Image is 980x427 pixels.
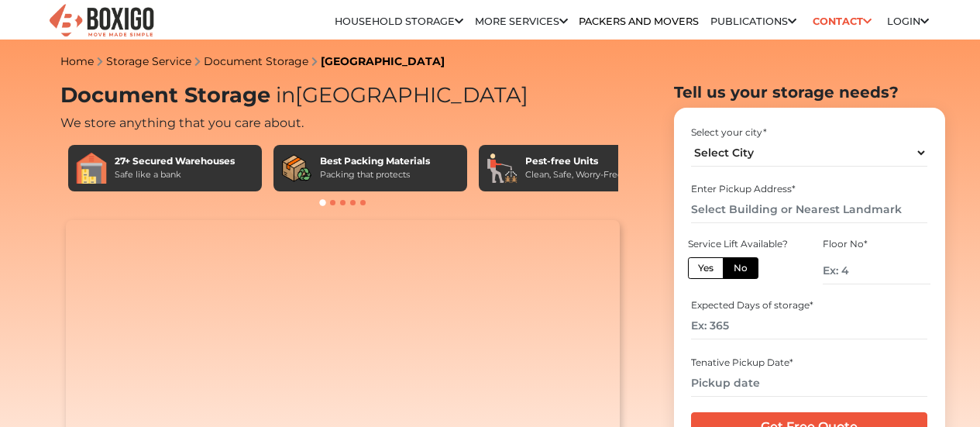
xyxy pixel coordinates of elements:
img: 27+ Secured Warehouses [76,153,107,184]
div: Select your city [691,126,927,139]
div: Floor No [823,237,930,251]
a: Household Storage [335,15,463,27]
img: Boxigo [47,2,156,40]
a: [GEOGRAPHIC_DATA] [321,54,445,68]
div: Packing that protects [320,168,430,181]
a: Document Storage [204,54,308,68]
div: Clean, Safe, Worry-Free [525,168,623,181]
input: Ex: 4 [823,257,930,284]
h2: Tell us your storage needs? [674,83,945,102]
a: Packers and Movers [579,15,699,27]
label: No [723,257,758,279]
input: Ex: 365 [691,312,927,339]
div: 27+ Secured Warehouses [115,154,235,168]
a: Contact [807,9,876,33]
div: Best Packing Materials [320,154,430,168]
div: Pest-free Units [525,154,623,168]
span: in [276,82,295,108]
a: Login [887,15,929,27]
span: We store anything that you care about. [60,115,304,130]
div: Expected Days of storage [691,298,927,312]
img: Best Packing Materials [281,153,312,184]
a: Storage Service [106,54,191,68]
a: More services [475,15,568,27]
div: Service Lift Available? [688,237,795,251]
a: Publications [710,15,796,27]
input: Select Building or Nearest Landmark [691,196,927,223]
div: Tenative Pickup Date [691,356,927,370]
div: Enter Pickup Address [691,182,927,196]
label: Yes [688,257,724,279]
h1: Document Storage [60,83,626,108]
img: Pest-free Units [487,153,518,184]
input: Pickup date [691,370,927,397]
a: Home [60,54,94,68]
span: [GEOGRAPHIC_DATA] [270,82,528,108]
div: Safe like a bank [115,168,235,181]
